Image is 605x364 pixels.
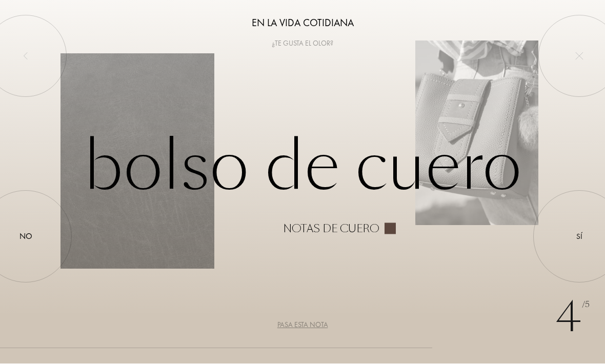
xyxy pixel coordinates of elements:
[277,320,328,331] div: Pasa esta nota
[576,231,582,242] div: Sí
[555,287,590,349] div: 4
[22,52,30,60] img: left_onboard.svg
[19,231,32,243] div: No
[575,52,583,60] img: quit_onboard.svg
[60,130,544,235] div: Bolso de cuero
[582,299,590,311] span: /5
[283,224,379,235] div: Notas de cuero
